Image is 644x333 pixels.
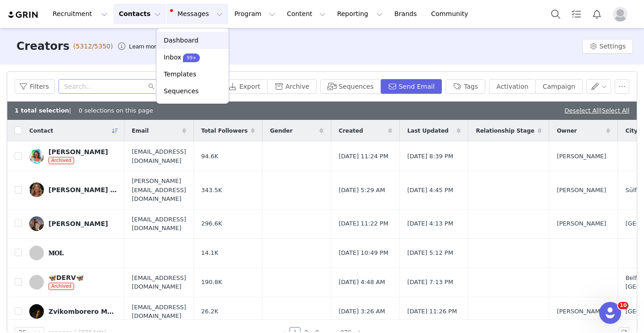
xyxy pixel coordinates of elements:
span: [EMAIL_ADDRESS][DOMAIN_NAME] [132,147,186,165]
a: Brands [389,4,425,24]
button: Campaign [535,79,582,94]
p: 99+ [187,54,196,61]
span: [DATE] 5:12 PM [407,248,453,258]
span: [PERSON_NAME] [557,307,606,316]
a: Select All [602,107,629,114]
span: 343.5K [201,186,222,195]
span: [DATE] 11:24 PM [338,152,388,161]
b: 1 total selection [15,107,69,114]
a: 𝐌𝐎𝐋 [29,246,117,260]
span: Email [132,127,149,135]
p: Dashboard [164,36,199,45]
button: Notifications [587,4,607,24]
a: 🦋DERV🦋Archived [29,274,117,290]
span: [EMAIL_ADDRESS][DOMAIN_NAME] [132,215,186,233]
span: Contact [29,127,53,135]
a: [PERSON_NAME] [29,216,117,231]
span: 14.1K [201,248,218,258]
a: Tasks [566,4,586,24]
button: Settings [582,39,633,54]
span: 296.6K [201,219,222,228]
img: c073f8d6-fb92-4f35-b83b-8c3d84b922a5.jpg [29,183,44,197]
span: [DATE] 8:39 PM [407,152,453,161]
button: Activation [489,79,536,94]
p: Inbox [164,53,181,62]
span: [DATE] 5:29 AM [338,186,385,195]
span: [PERSON_NAME] [557,219,606,228]
span: Gender [270,127,292,135]
div: Tooltip anchor [127,42,161,51]
span: [EMAIL_ADDRESS][DOMAIN_NAME] [132,303,186,321]
span: [PERSON_NAME] [557,152,606,161]
span: [PERSON_NAME] [557,186,606,195]
span: Owner [557,127,577,135]
span: [DATE] 3:26 AM [338,307,385,316]
span: (5312/5350) [73,42,113,51]
div: 🦋DERV🦋 [48,274,84,281]
span: 26.2K [201,307,218,316]
div: 𝐌𝐎𝐋 [48,249,64,257]
span: Archived [48,157,74,164]
p: Templates [164,70,196,79]
button: Recruitment [47,4,113,24]
span: [EMAIL_ADDRESS][DOMAIN_NAME] [132,274,186,291]
button: Messages [166,4,228,24]
div: [PERSON_NAME] [PERSON_NAME] ♡ [48,186,117,193]
button: Content [281,4,331,24]
a: [PERSON_NAME]Archived [29,148,117,165]
button: Send Email [381,79,442,94]
button: Archive [267,79,317,94]
span: [DATE] 10:49 PM [338,248,388,258]
button: Export [221,79,268,94]
span: Created [338,127,363,135]
a: Deselect All [564,107,600,114]
button: Filters [15,79,55,94]
a: Zvikomborero Mudadada [29,304,117,319]
div: | 0 selections on this page [15,106,153,115]
span: | [600,107,629,114]
span: 10 [618,302,628,309]
button: Tags [445,79,485,94]
img: dce8c635-4ba7-44a8-ad22-64dd0eb445ee.jpg [29,216,44,231]
button: Sequences [320,79,381,94]
p: Sequences [164,86,199,96]
img: grin logo [7,11,39,19]
span: [DATE] 4:13 PM [407,219,453,228]
span: [DATE] 11:26 PM [407,307,457,316]
button: Program [229,4,281,24]
button: Contacts [113,4,166,24]
span: [DATE] 7:13 PM [407,278,453,287]
span: 94.6K [201,152,218,161]
button: Search [546,4,566,24]
i: icon: search [148,83,155,90]
iframe: Intercom live chat [599,302,621,324]
span: 190.8K [201,278,222,287]
div: Zvikomborero Mudadada [48,308,117,315]
a: [PERSON_NAME] [PERSON_NAME] ♡ [29,183,117,197]
span: [DATE] 4:48 AM [338,278,385,287]
span: Last Updated [407,127,448,135]
div: [PERSON_NAME] [48,148,108,156]
span: Total Followers [201,127,248,135]
span: Relationship Stage [476,127,534,135]
a: Community [426,4,478,24]
img: 977c5328-53e8-44e9-94fe-5b1a1cc5281c.jpg [29,304,44,319]
span: Archived [48,283,74,290]
div: [PERSON_NAME] [48,220,108,227]
span: City [625,127,637,135]
span: [DATE] 4:45 PM [407,186,453,195]
button: Reporting [332,4,388,24]
span: [DATE] 11:22 PM [338,219,388,228]
input: Search... [59,79,160,94]
h3: Creators [16,38,70,54]
span: [PERSON_NAME][EMAIL_ADDRESS][DOMAIN_NAME] [132,177,186,204]
img: 9e1a8d5d-3075-430c-9946-4c331559cca6--s.jpg [29,149,44,164]
button: Profile [607,7,637,21]
img: placeholder-profile.jpg [613,7,628,21]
